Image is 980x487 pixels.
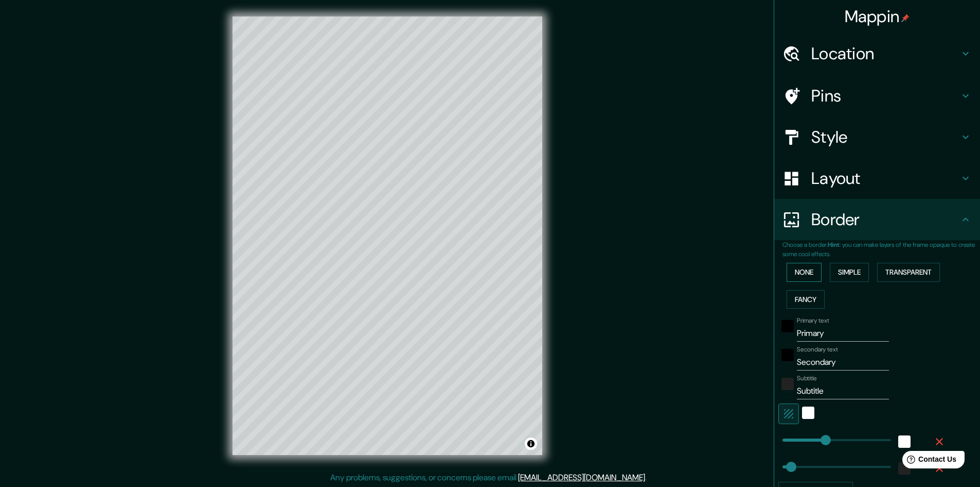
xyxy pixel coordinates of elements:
[781,378,794,390] button: color-222222
[774,33,980,74] div: Location
[781,320,794,332] button: black
[518,472,645,483] a: [EMAIL_ADDRESS][DOMAIN_NAME]
[811,43,959,64] h4: Location
[782,240,980,259] p: Choose a border. : you can make layers of the frame opaque to create some cool effects.
[647,472,648,484] div: .
[648,472,650,484] div: .
[774,75,980,116] div: Pins
[781,349,794,361] button: black
[830,263,869,282] button: Simple
[787,290,825,309] button: Fancy
[525,438,537,450] button: Toggle attribution
[787,263,822,282] button: None
[811,168,959,189] h4: Layout
[811,127,959,147] h4: Style
[828,241,840,249] b: Hint
[898,435,911,448] button: white
[330,472,647,484] p: Any problems, suggestions, or concerns please email .
[774,116,980,158] div: Style
[811,86,959,106] h4: Pins
[774,199,980,240] div: Border
[774,158,980,199] div: Layout
[901,14,910,22] img: pin-icon.png
[797,374,817,383] label: Subtitle
[802,407,814,419] button: white
[797,316,829,325] label: Primary text
[877,263,940,282] button: Transparent
[888,447,969,476] iframe: Help widget launcher
[845,6,910,27] h4: Mappin
[797,345,838,354] label: Secondary text
[811,209,959,230] h4: Border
